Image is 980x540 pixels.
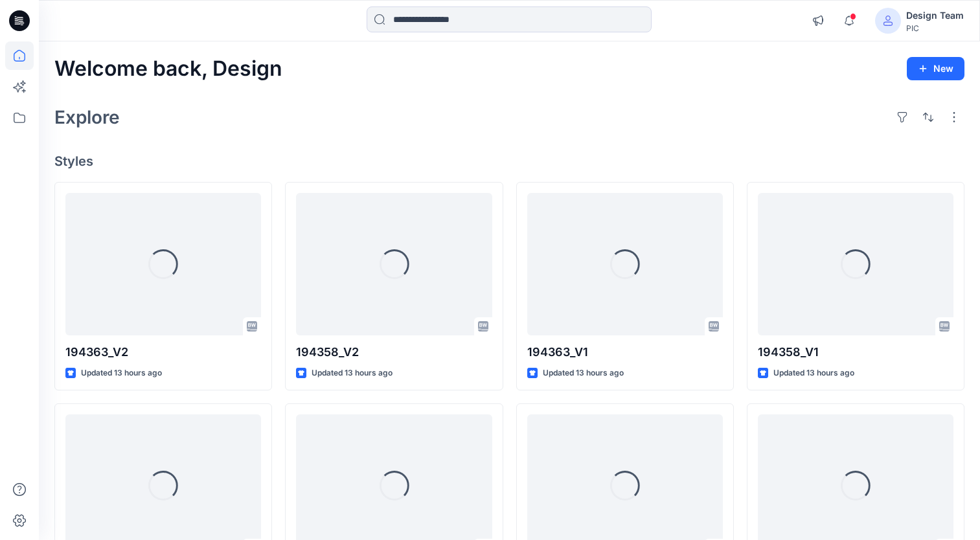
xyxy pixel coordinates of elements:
button: New [907,57,964,80]
div: Design Team [906,8,964,23]
h2: Welcome back, Design [54,57,282,81]
p: 194358_V2 [296,343,492,361]
div: PIC [906,23,964,33]
p: 194358_V1 [758,343,953,361]
p: Updated 13 hours ago [81,366,162,380]
h2: Explore [54,107,120,128]
p: Updated 13 hours ago [543,366,624,380]
p: Updated 13 hours ago [312,366,393,380]
p: Updated 13 hours ago [773,366,854,380]
h4: Styles [54,153,964,169]
svg: avatar [883,16,893,26]
p: 194363_V1 [527,343,723,361]
p: 194363_V2 [65,343,261,361]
